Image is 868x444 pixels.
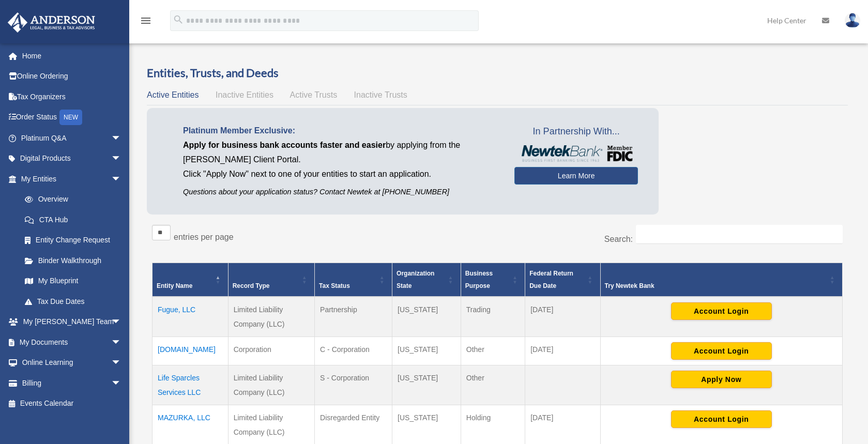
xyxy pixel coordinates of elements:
[392,337,461,365] td: [US_STATE]
[111,332,132,353] span: arrow_drop_down
[600,263,842,297] th: Try Newtek Bank : Activate to sort
[14,209,132,230] a: CTA Hub
[525,337,600,365] td: [DATE]
[7,169,132,189] a: My Entitiesarrow_drop_down
[233,282,270,289] span: Record Type
[153,297,229,337] td: Fugue, LLC
[183,124,499,138] p: Platinum Member Exclusive:
[14,271,132,292] a: My Blueprint
[392,365,461,405] td: [US_STATE]
[514,167,638,185] a: Learn More
[315,297,392,337] td: Partnership
[7,312,137,332] a: My [PERSON_NAME] Teamarrow_drop_down
[354,90,407,99] span: Inactive Trusts
[397,270,434,289] span: Organization State
[14,291,132,312] a: Tax Due Dates
[7,107,137,128] a: Order StatusNEW
[7,45,137,66] a: Home
[461,365,525,405] td: Other
[604,235,633,243] label: Search:
[140,18,152,27] a: menu
[290,90,338,99] span: Active Trusts
[59,110,82,125] div: NEW
[153,365,229,405] td: Life Sparcles Services LLC
[7,353,137,373] a: Online Learningarrow_drop_down
[7,128,137,148] a: Platinum Q&Aarrow_drop_down
[520,145,633,162] img: NewtekBankLogoSM.png
[7,148,137,169] a: Digital Productsarrow_drop_down
[216,90,273,99] span: Inactive Entities
[147,90,199,99] span: Active Entities
[111,353,132,374] span: arrow_drop_down
[671,302,772,320] button: Account Login
[228,297,314,337] td: Limited Liability Company (LLC)
[7,66,137,87] a: Online Ordering
[5,12,98,33] img: Anderson Advisors Platinum Portal
[392,263,461,297] th: Organization State: Activate to sort
[315,337,392,365] td: C - Corporation
[7,373,137,393] a: Billingarrow_drop_down
[153,263,229,297] th: Entity Name: Activate to invert sorting
[14,230,132,251] a: Entity Change Request
[7,393,137,414] a: Events Calendar
[319,282,350,289] span: Tax Status
[228,263,314,297] th: Record Type: Activate to sort
[111,169,132,190] span: arrow_drop_down
[111,373,132,394] span: arrow_drop_down
[514,124,638,140] span: In Partnership With...
[845,13,860,28] img: User Pic
[671,415,772,423] a: Account Login
[671,371,772,388] button: Apply Now
[183,167,499,181] p: Click "Apply Now" next to one of your entities to start an application.
[529,270,573,289] span: Federal Return Due Date
[671,346,772,355] a: Account Login
[111,312,132,333] span: arrow_drop_down
[7,332,137,353] a: My Documentsarrow_drop_down
[228,365,314,405] td: Limited Liability Company (LLC)
[183,186,499,198] p: Questions about your application status? Contact Newtek at [PHONE_NUMBER]
[147,65,848,81] h3: Entities, Trusts, and Deeds
[174,233,234,241] label: entries per page
[14,189,127,210] a: Overview
[461,337,525,365] td: Other
[14,250,132,271] a: Binder Walkthrough
[525,297,600,337] td: [DATE]
[183,141,386,149] span: Apply for business bank accounts faster and easier
[315,263,392,297] th: Tax Status: Activate to sort
[461,297,525,337] td: Trading
[392,297,461,337] td: [US_STATE]
[525,263,600,297] th: Federal Return Due Date: Activate to sort
[140,14,152,27] i: menu
[7,86,137,107] a: Tax Organizers
[173,14,184,25] i: search
[111,148,132,170] span: arrow_drop_down
[111,128,132,149] span: arrow_drop_down
[671,307,772,315] a: Account Login
[671,342,772,360] button: Account Login
[183,138,499,167] p: by applying from the [PERSON_NAME] Client Portal.
[461,263,525,297] th: Business Purpose: Activate to sort
[228,337,314,365] td: Corporation
[315,365,392,405] td: S - Corporation
[465,270,493,289] span: Business Purpose
[153,337,229,365] td: [DOMAIN_NAME]
[671,410,772,428] button: Account Login
[605,280,827,292] div: Try Newtek Bank
[157,282,192,289] span: Entity Name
